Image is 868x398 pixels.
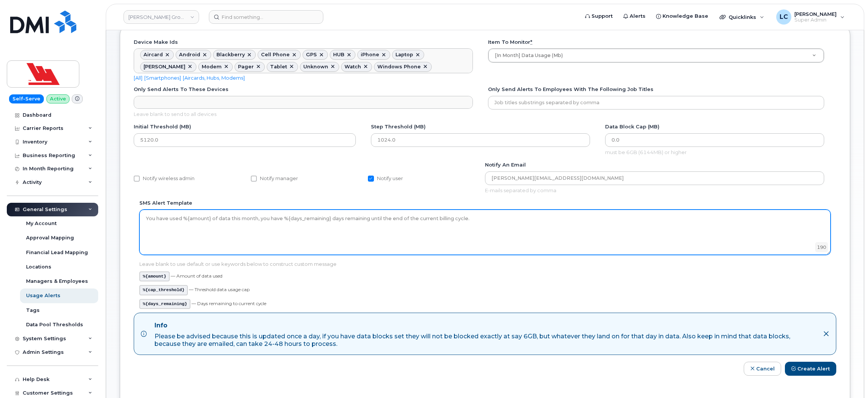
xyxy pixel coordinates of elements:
[144,52,163,57] span: Aircard
[785,362,836,376] button: Create Alert
[154,322,817,329] h4: Info
[592,12,613,20] span: Support
[192,301,266,306] small: — Days remaining to current cycle
[744,362,781,376] a: Cancel
[134,111,473,118] span: Leave blank to send to all devices
[333,52,344,57] span: HUB
[139,272,170,281] code: %{amount}
[134,75,142,81] a: [All]
[815,242,828,252] div: 190
[216,52,245,57] span: Blackberry
[729,14,756,20] span: Quicklinks
[251,176,257,182] input: Notify manager
[202,64,222,69] span: Modem
[618,9,651,24] a: Alerts
[251,174,298,183] label: Notify manager
[134,174,195,183] label: Notify wireless admin
[488,86,653,93] label: Only send alerts to employees with the following Job Titles
[261,52,290,57] span: Cell Phone
[179,52,200,57] span: Android
[485,161,526,168] label: Notify an email
[605,123,659,130] label: Data Block Cap (MB)
[630,12,646,20] span: Alerts
[794,17,837,23] span: Super Admin
[488,39,532,46] label: Item to monitor
[368,176,374,182] input: Notify user
[605,149,824,156] span: must be 6GB (6144MB) or higher
[344,64,361,69] span: Watch
[395,52,413,57] span: Laptop
[134,123,191,130] label: Initial Threshold (MB)
[495,52,563,58] span: [In Month] Data Usage (Mb)
[139,285,188,295] code: %{cap_threshold}
[485,187,824,194] span: E-mails separated by comma
[368,174,403,183] label: Notify user
[780,12,788,22] span: LC
[361,52,379,57] span: iPhone
[371,123,426,130] label: Step Threshold (MB)
[485,171,824,185] input: one@site.com,two@site.com,three@site.com
[134,39,178,46] label: Device make ids
[238,64,254,69] span: Pager
[488,96,824,110] input: Job titles substrings separated by comma
[139,210,831,255] textarea: You have used %{amount} of data this month, you have %{days_remaining} days remaining until the e...
[139,261,831,268] p: Leave blank to use default or use keywords below to construct custom message
[303,64,328,69] span: Unknown
[171,273,222,279] small: — Amount of data used
[124,10,199,24] a: Woodward Group of Companies
[154,333,817,348] div: Please be advised because this is updated once a day, if you have data blocks set they will not b...
[134,176,140,182] input: Notify wireless admin
[139,199,192,207] label: SMS alert template
[488,49,824,62] a: [In Month] Data Usage (Mb)
[530,39,532,45] abbr: required
[663,12,708,20] span: Knowledge Base
[134,86,229,93] label: Only send alerts to these Devices
[183,75,245,81] a: [Aircards, Hubs, Modems]
[270,64,287,69] span: Tablet
[794,11,837,17] span: [PERSON_NAME]
[189,287,250,292] small: — Threshold data usage cap
[209,10,323,24] input: Find something...
[771,9,850,25] div: Logan Cole
[139,299,190,309] code: %{days_remaining}
[377,64,421,69] span: Windows Phone
[306,52,317,57] span: GPS
[144,64,185,69] span: Mike
[651,9,714,24] a: Knowledge Base
[714,9,769,25] div: Quicklinks
[144,75,181,81] a: [Smartphones]
[580,9,618,24] a: Support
